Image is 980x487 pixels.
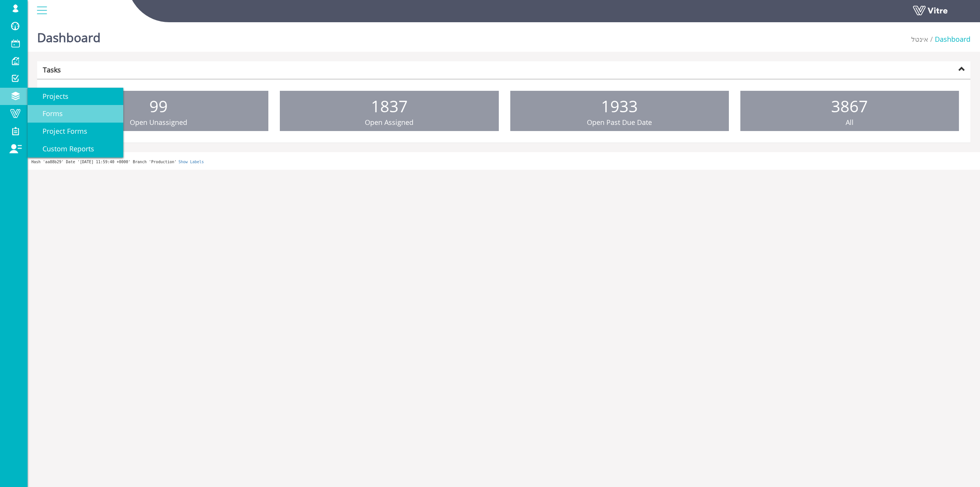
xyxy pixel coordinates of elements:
[365,118,413,127] span: Open Assigned
[740,91,959,131] a: 3867 All
[510,91,729,131] a: 1933 Open Past Due Date
[130,118,187,127] span: Open Unassigned
[37,19,101,52] h1: Dashboard
[280,91,498,131] a: 1837 Open Assigned
[587,118,652,127] span: Open Past Due Date
[178,160,204,164] a: Show Labels
[28,140,123,158] a: Custom Reports
[43,65,61,74] strong: Tasks
[33,144,94,153] span: Custom Reports
[928,34,970,44] li: Dashboard
[28,105,123,123] a: Forms
[911,34,928,44] a: אינטל
[31,160,176,164] span: Hash 'aa88b29' Date '[DATE] 11:59:40 +0000' Branch 'Production'
[149,95,168,117] span: 99
[49,91,268,131] a: 99 Open Unassigned
[371,95,408,117] span: 1837
[846,118,854,127] span: All
[28,123,123,140] a: Project Forms
[33,109,63,118] span: Forms
[33,92,69,101] span: Projects
[28,88,123,105] a: Projects
[601,95,638,117] span: 1933
[831,95,868,117] span: 3867
[33,126,87,136] span: Project Forms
